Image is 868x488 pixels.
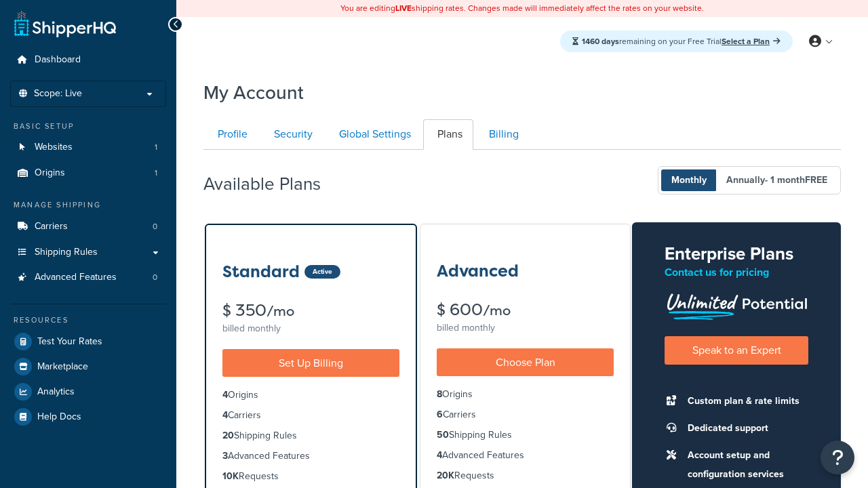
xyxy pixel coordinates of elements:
span: 0 [153,272,157,283]
span: 0 [153,221,157,232]
div: Active [304,265,340,279]
li: Account setup and configuration services [681,446,808,484]
div: Basic Setup [10,121,166,132]
small: /mo [483,301,511,320]
p: Contact us for pricing [665,263,808,282]
span: Monthly [661,169,717,191]
a: Marketplace [10,354,166,379]
a: Advanced Features 0 [10,265,166,290]
div: Manage Shipping [10,199,166,211]
img: Unlimited Potential [665,289,808,320]
strong: 3 [222,449,228,463]
span: Scope: Live [34,88,82,100]
li: Carriers [222,408,399,423]
li: Advanced Features [10,265,166,290]
div: $ 350 [222,302,399,319]
strong: 50 [437,428,449,442]
h1: My Account [203,79,304,106]
strong: 8 [437,387,442,401]
a: Speak to an Expert [665,336,808,364]
li: Shipping Rules [222,428,399,443]
span: Shipping Rules [35,247,98,258]
strong: 4 [437,448,442,462]
a: Plans [423,119,473,150]
h2: Enterprise Plans [665,244,808,264]
button: Monthly Annually- 1 monthFREE [658,166,841,195]
li: Origins [222,388,399,403]
li: Requests [437,468,614,483]
b: FREE [805,173,827,187]
span: Dashboard [35,54,81,66]
li: Carriers [10,214,166,239]
a: Global Settings [325,119,422,150]
a: Security [260,119,323,150]
strong: 20 [222,428,234,443]
strong: 4 [222,408,228,422]
div: Resources [10,314,166,326]
a: Select a Plan [722,35,781,47]
div: billed monthly [222,319,399,338]
a: Origins 1 [10,161,166,186]
strong: 6 [437,407,443,422]
a: Choose Plan [437,348,614,376]
strong: 20K [437,468,454,483]
a: Test Your Rates [10,329,166,354]
a: Billing [475,119,530,150]
span: Carriers [35,221,68,232]
span: 1 [155,167,157,179]
li: Advanced Features [437,448,614,463]
span: 1 [155,142,157,153]
a: Shipping Rules [10,240,166,265]
li: Shipping Rules [437,428,614,443]
span: Marketplace [37,361,88,373]
strong: 4 [222,388,228,402]
strong: 1460 days [582,35,619,47]
span: Advanced Features [35,272,117,283]
a: ShipperHQ Home [14,10,116,37]
li: Requests [222,469,399,484]
b: LIVE [395,2,412,14]
div: $ 600 [437,302,614,319]
a: Set Up Billing [222,349,399,377]
li: Advanced Features [222,449,399,464]
span: - 1 month [765,173,827,187]
span: Annually [716,169,837,191]
a: Help Docs [10,405,166,429]
div: remaining on your Free Trial [560,30,793,52]
li: Origins [10,161,166,186]
a: Profile [203,119,258,150]
li: Dedicated support [681,419,808,438]
a: Dashboard [10,47,166,73]
span: Origins [35,167,65,179]
h3: Advanced [437,262,519,280]
h3: Standard [222,263,300,281]
span: Websites [35,142,73,153]
span: Help Docs [37,411,81,423]
h2: Available Plans [203,174,341,194]
a: Analytics [10,380,166,404]
li: Custom plan & rate limits [681,392,808,411]
li: Origins [437,387,614,402]
span: Analytics [37,386,75,398]
a: Websites 1 [10,135,166,160]
button: Open Resource Center [821,441,854,474]
li: Carriers [437,407,614,422]
span: Test Your Rates [37,336,102,348]
li: Websites [10,135,166,160]
a: Carriers 0 [10,214,166,239]
small: /mo [267,302,294,321]
div: billed monthly [437,319,614,338]
strong: 10K [222,469,239,483]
